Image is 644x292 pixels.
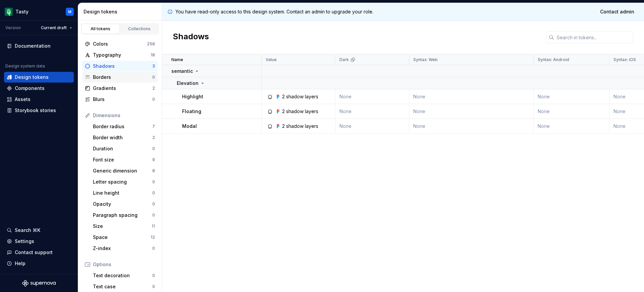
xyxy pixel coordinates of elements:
[152,97,155,102] div: 0
[41,25,67,31] span: Current draft
[68,9,71,14] div: M
[152,63,155,69] div: 3
[93,201,152,207] div: Opacity
[152,212,155,218] div: 0
[90,210,158,221] a: Paragraph spacing0
[93,283,152,290] div: Text case
[93,272,152,279] div: Text decoration
[4,225,74,236] button: Search ⌘K
[152,273,155,278] div: 0
[335,89,409,104] td: None
[93,112,155,119] div: Dimensions
[534,89,609,104] td: None
[4,236,74,247] a: Settings
[409,89,534,104] td: None
[90,270,158,281] a: Text decoration0
[93,145,152,152] div: Duration
[171,68,193,75] p: semantic
[22,280,56,287] svg: Supernova Logo
[90,143,158,154] a: Duration0
[15,43,51,49] div: Documentation
[93,234,151,241] div: Space
[152,75,155,80] div: 0
[4,105,74,116] a: Storybook stories
[93,261,155,268] div: Options
[282,93,318,100] div: 2 shadow layers
[282,123,318,130] div: 2 shadow layers
[152,124,155,129] div: 7
[90,199,158,209] a: Opacity0
[93,74,152,81] div: Borders
[93,41,147,47] div: Colors
[15,107,56,114] div: Storybook stories
[152,246,155,251] div: 0
[93,63,152,69] div: Shadows
[554,31,633,43] input: Search in tokens...
[90,232,158,243] a: Space12
[93,85,152,92] div: Gradients
[152,86,155,91] div: 2
[82,50,158,60] a: Typography18
[123,26,156,32] div: Collections
[93,156,152,163] div: Font size
[90,221,158,232] a: Size11
[152,146,155,151] div: 0
[152,201,155,207] div: 0
[82,61,158,71] a: Shadows3
[5,63,45,69] div: Design system data
[152,168,155,174] div: 8
[182,108,201,115] p: Floating
[15,8,29,15] div: Tasty
[5,25,21,31] div: Version
[1,4,76,19] button: TastyM
[335,104,409,119] td: None
[90,281,158,292] a: Text case0
[93,167,152,174] div: Generic dimension
[82,39,158,49] a: Colors258
[613,57,636,62] p: Syntax: iOS
[90,188,158,198] a: Line height0
[538,57,569,62] p: Syntax: Android
[182,93,203,100] p: Highlight
[282,108,318,115] div: 2 shadow layers
[413,57,438,62] p: Syntax: Web
[266,57,277,62] p: Value
[4,247,74,258] button: Contact support
[152,224,155,229] div: 11
[151,235,155,240] div: 12
[335,119,409,134] td: None
[93,134,152,141] div: Border width
[82,83,158,94] a: Gradients2
[152,190,155,196] div: 0
[90,165,158,176] a: Generic dimension8
[93,212,152,218] div: Paragraph spacing
[84,8,159,15] div: Design tokens
[15,85,45,92] div: Components
[152,157,155,162] div: 9
[93,190,152,196] div: Line height
[175,8,373,15] p: You have read-only access to this design system. Contact an admin to upgrade your role.
[15,249,53,256] div: Contact support
[171,57,183,62] p: Name
[534,119,609,134] td: None
[38,23,75,33] button: Current draft
[596,6,639,18] a: Contact admin
[4,72,74,83] a: Design tokens
[93,96,152,103] div: Blurs
[147,41,155,47] div: 258
[93,123,152,130] div: Border radius
[15,227,40,234] div: Search ⌘K
[339,57,349,62] p: Dark
[90,121,158,132] a: Border radius7
[84,26,117,32] div: All tokens
[151,52,155,58] div: 18
[90,177,158,187] a: Letter spacing0
[93,245,152,252] div: Z-index
[90,154,158,165] a: Font size9
[4,258,74,269] button: Help
[93,223,152,230] div: Size
[90,132,158,143] a: Border width2
[152,135,155,140] div: 2
[173,31,209,43] h2: Shadows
